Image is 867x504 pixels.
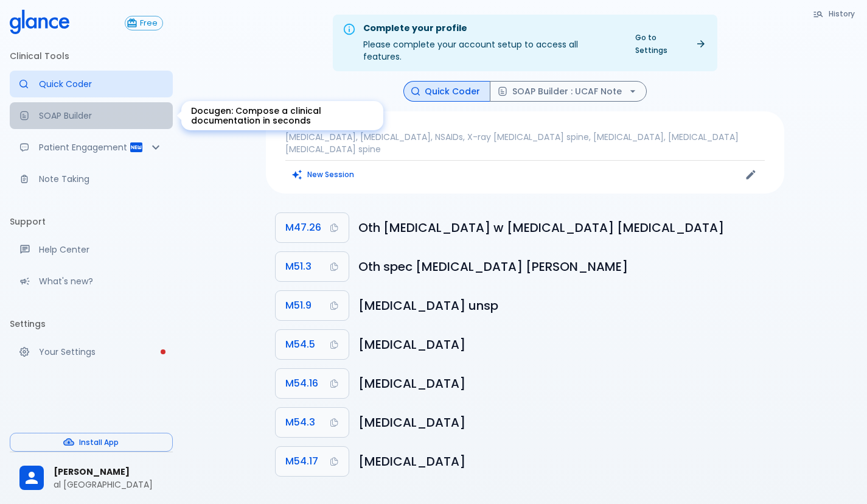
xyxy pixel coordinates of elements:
button: Copy Code M51.9 to clipboard [276,291,349,320]
button: Quick Coder [403,81,490,102]
span: M54.3 [285,414,315,431]
span: M51.3 [285,258,312,275]
span: M51.9 [285,297,312,314]
h6: Radiculopathy, lumbar region [358,374,775,393]
a: Please complete account setup [10,338,173,365]
button: Copy Code M54.5 to clipboard [276,330,349,359]
p: Note Taking [39,173,163,185]
li: Settings [10,309,173,338]
div: [PERSON_NAME]al [GEOGRAPHIC_DATA] [10,457,173,499]
div: Docugen: Compose a clinical documentation in seconds [181,101,383,130]
p: Help Center [39,243,163,256]
h6: Radiculopathy, lumbosacral region [358,452,775,471]
p: Patient Engagement [39,141,129,153]
h6: Intervertebral disc disorder, unspecified [358,296,775,315]
button: Copy Code M51.3 to clipboard [276,252,349,281]
a: Go to Settings [628,29,712,59]
h6: Other specified intervertebral disc degeneration [358,257,775,276]
h6: Low back pain [358,335,775,354]
p: Your Settings [39,346,163,358]
div: Complete your profile [363,22,618,35]
li: Clinical Tools [10,41,173,71]
button: Edit [742,166,760,184]
button: SOAP Builder : UCAF Note [490,81,647,102]
button: Clears all inputs and results. [285,166,361,183]
p: SOAP Builder [39,110,163,122]
a: Docugen: Compose a clinical documentation in seconds [10,102,173,129]
a: Click to view or change your subscription [125,16,173,30]
h6: Other spondylosis with radiculopathy, lumbar region [358,218,775,237]
div: Please complete your account setup to access all features. [363,18,618,68]
p: [MEDICAL_DATA], [MEDICAL_DATA], NSAIDs, X-ray [MEDICAL_DATA] spine, [MEDICAL_DATA], [MEDICAL_DATA... [285,131,765,155]
li: Support [10,207,173,236]
button: Install App [10,433,173,452]
h6: Sciatica [358,413,775,432]
button: Free [125,16,163,30]
button: Copy Code M54.3 to clipboard [276,408,349,437]
button: Copy Code M54.17 to clipboard [276,447,349,476]
span: M54.5 [285,336,315,353]
button: Copy Code M47.26 to clipboard [276,213,349,242]
a: Advanced note-taking [10,166,173,192]
div: Patient Reports & Referrals [10,134,173,161]
span: M54.16 [285,375,318,392]
p: al [GEOGRAPHIC_DATA] [54,478,163,491]
button: History [807,5,862,23]
span: M47.26 [285,219,321,236]
span: M54.17 [285,453,318,470]
span: Free [135,19,162,28]
a: Get help from our support team [10,236,173,263]
p: Quick Coder [39,78,163,90]
p: What's new? [39,275,163,287]
div: Recent updates and feature releases [10,268,173,295]
a: Moramiz: Find ICD10AM codes instantly [10,71,173,97]
button: Copy Code M54.16 to clipboard [276,369,349,398]
span: [PERSON_NAME] [54,466,163,478]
